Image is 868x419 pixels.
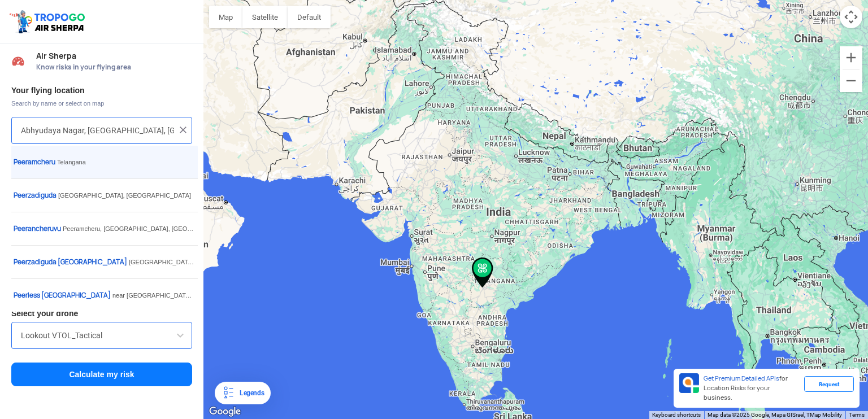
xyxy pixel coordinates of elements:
button: Map camera controls [840,6,862,28]
button: Keyboard shortcuts [652,411,701,419]
h3: Your flying location [11,86,192,94]
span: zadiguda [GEOGRAPHIC_DATA] [14,257,129,267]
div: Request [804,376,854,392]
a: Terms [849,412,865,418]
img: ic_tgdronemaps.svg [8,8,89,34]
input: Search your flying location [21,124,174,137]
span: less [GEOGRAPHIC_DATA] [14,291,112,300]
span: Peer [14,291,28,300]
span: Peer [14,257,28,267]
button: Show street map [209,6,242,28]
button: Calculate my risk [11,363,192,386]
span: Air Sherpa [36,51,192,60]
span: amcheru [14,158,57,167]
span: Search by name or select on map [11,99,192,108]
span: near [GEOGRAPHIC_DATA], [GEOGRAPHIC_DATA], [GEOGRAPHIC_DATA], [GEOGRAPHIC_DATA], [GEOGRAPHIC_DATA] [112,292,464,299]
img: Legends [222,386,235,400]
span: Peeramcheru, [GEOGRAPHIC_DATA], [GEOGRAPHIC_DATA] [63,225,236,232]
img: ic_close.png [177,124,189,136]
a: Open this area in Google Maps (opens a new window) [206,404,244,419]
img: Google [206,404,244,419]
button: Zoom in [840,46,862,69]
span: ancheruvu [14,224,63,233]
span: Peer [14,158,28,167]
span: Peer [14,191,28,200]
h3: Select your drone [11,309,192,317]
span: Get Premium Detailed APIs [704,374,779,382]
span: [GEOGRAPHIC_DATA], [GEOGRAPHIC_DATA] [58,192,191,199]
button: Show satellite imagery [242,6,288,28]
img: Risk Scores [11,54,25,68]
button: Zoom out [840,69,862,92]
span: Know risks in your flying area [36,63,192,72]
span: Map data ©2025 Google, Mapa GISrael, TMap Mobility [708,412,842,418]
span: Peer [14,224,28,233]
span: zadiguda [14,191,58,200]
img: Premium APIs [679,373,699,393]
input: Search by name or Brand [21,329,183,342]
span: Telangana [57,159,86,165]
span: [GEOGRAPHIC_DATA], [GEOGRAPHIC_DATA], [GEOGRAPHIC_DATA], [GEOGRAPHIC_DATA], [GEOGRAPHIC_DATA] [129,259,466,265]
div: for Location Risks for your business. [699,373,804,403]
div: Legends [235,386,264,400]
